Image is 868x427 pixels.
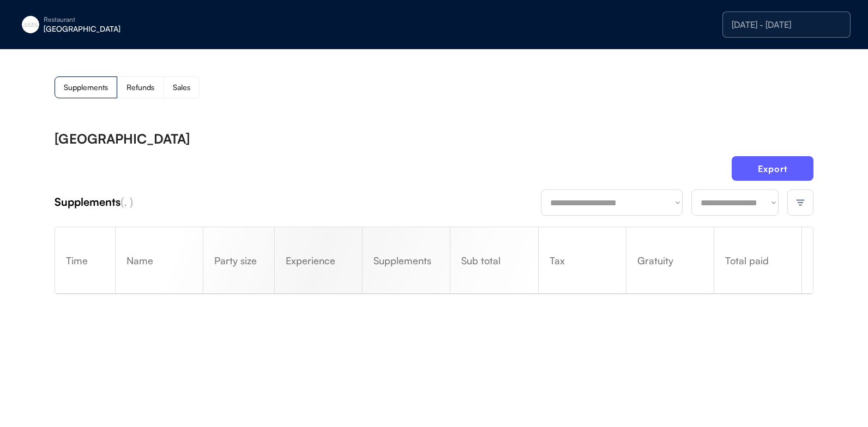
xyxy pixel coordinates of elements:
div: [GEOGRAPHIC_DATA] [44,25,181,33]
div: Supplements [55,194,541,210]
div: Name [116,256,203,265]
div: Refund [802,231,813,290]
button: Export [732,156,813,181]
img: eleven-madison-park-new-york-ny-logo-1.jpg [22,16,39,33]
img: filter-lines.svg [795,198,805,207]
div: Sales [173,84,190,91]
div: [DATE] - [DATE] [732,20,841,29]
div: Refunds [126,84,154,91]
font: (, ) [120,195,133,209]
div: [GEOGRAPHIC_DATA] [55,132,190,145]
div: Time [55,256,115,265]
div: Sub total [450,256,538,265]
div: Gratuity [626,256,714,265]
div: Tax [539,256,626,265]
div: Supplements [64,84,108,91]
div: Party size [203,256,274,265]
div: Restaurant [44,16,181,23]
div: Total paid [714,256,801,265]
div: Supplements [363,256,450,265]
div: Experience [275,256,362,265]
